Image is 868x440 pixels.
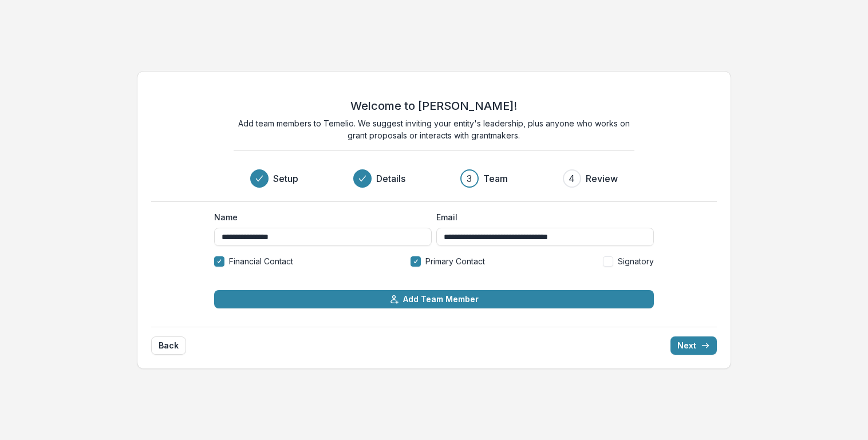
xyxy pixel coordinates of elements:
label: Name [214,211,425,223]
div: Progress [250,169,618,188]
h2: Welcome to [PERSON_NAME]! [350,99,517,113]
h3: Setup [273,172,298,185]
button: Add Team Member [214,290,654,308]
label: Email [436,211,647,223]
p: Add team members to Temelio. We suggest inviting your entity's leadership, plus anyone who works ... [234,117,634,141]
div: 3 [467,172,472,185]
span: Primary Contact [425,255,485,267]
span: Financial Contact [229,255,293,267]
button: Next [670,336,717,355]
h3: Team [483,172,508,185]
h3: Details [376,172,405,185]
span: Signatory [618,255,654,267]
div: 4 [569,172,575,185]
h3: Review [586,172,618,185]
button: Back [151,336,186,355]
